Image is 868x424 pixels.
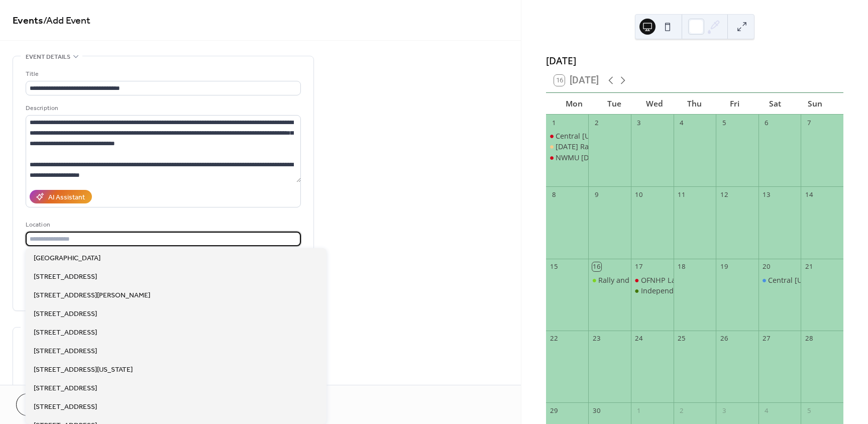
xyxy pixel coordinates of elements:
[634,334,643,343] div: 24
[805,334,814,343] div: 28
[631,275,674,285] div: OFNHP LabCorp Rally
[546,131,589,141] div: Central Oregon Labor Day Picnic
[43,11,90,31] span: / Add Event
[26,69,299,79] div: Title
[546,142,589,152] div: Labor Day Rally for Fair Contracts at Legacy
[677,190,686,199] div: 11
[675,93,715,115] div: Thu
[592,190,601,199] div: 9
[677,262,686,271] div: 18
[594,93,634,115] div: Tue
[556,153,622,163] div: NWMU [DATE] Rally
[715,93,755,115] div: Fri
[34,328,97,338] span: [STREET_ADDRESS]
[762,190,771,199] div: 13
[588,275,631,285] div: Rally and Pack the Board of Trustees to Protest Layoffs at University of Oregon
[634,118,643,127] div: 3
[550,118,559,127] div: 1
[805,190,814,199] div: 14
[805,262,814,271] div: 21
[550,262,559,271] div: 15
[48,192,85,203] div: AI Assistant
[762,262,771,271] div: 20
[550,334,559,343] div: 22
[26,52,70,62] span: Event details
[641,275,715,285] div: OFNHP LabCorp Rally
[546,153,589,163] div: NWMU Labor Day Rally
[34,309,97,320] span: [STREET_ADDRESS]
[592,118,601,127] div: 2
[719,406,728,415] div: 3
[34,272,97,282] span: [STREET_ADDRESS]
[34,365,133,375] span: [STREET_ADDRESS][US_STATE]
[34,346,97,357] span: [STREET_ADDRESS]
[26,103,299,114] div: Description
[34,383,97,394] span: [STREET_ADDRESS]
[592,262,601,271] div: 16
[546,54,843,68] div: [DATE]
[805,118,814,127] div: 7
[677,334,686,343] div: 25
[16,393,78,416] button: Cancel
[26,220,299,230] div: Location
[795,93,835,115] div: Sun
[719,118,728,127] div: 5
[592,334,601,343] div: 23
[634,93,675,115] div: Wed
[762,406,771,415] div: 4
[34,253,100,264] span: [GEOGRAPHIC_DATA]
[677,406,686,415] div: 2
[34,290,150,301] span: [STREET_ADDRESS][PERSON_NAME]
[34,402,97,412] span: [STREET_ADDRESS]
[550,406,559,415] div: 29
[634,190,643,199] div: 10
[758,275,801,285] div: Central Oregon NewsGuild Info Picket
[592,406,601,415] div: 30
[13,11,43,31] a: Events
[805,406,814,415] div: 5
[556,142,739,152] div: [DATE] Rally for Fair Contracts at [GEOGRAPHIC_DATA]
[634,406,643,415] div: 1
[677,118,686,127] div: 4
[762,334,771,343] div: 27
[634,262,643,271] div: 17
[755,93,795,115] div: Sat
[719,334,728,343] div: 26
[719,262,728,271] div: 19
[554,93,594,115] div: Mon
[762,118,771,127] div: 6
[641,286,785,296] div: Independent Police Review Practice Picket
[719,190,728,199] div: 12
[550,190,559,199] div: 8
[631,286,674,296] div: Independent Police Review Practice Picket
[556,131,667,141] div: Central [US_STATE] [DATE] Picnic
[30,190,92,203] button: AI Assistant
